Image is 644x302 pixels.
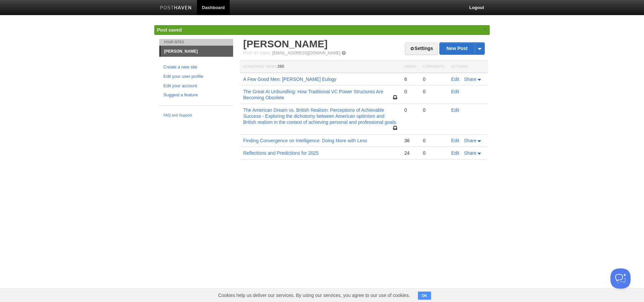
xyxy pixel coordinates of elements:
span: 260 [277,64,284,69]
a: The Great AI Unbundling: How Traditional VC Power Structures Are Becoming Obsolete [243,89,383,100]
div: 0 [423,138,444,144]
span: Post saved [157,27,182,33]
th: Views [401,61,419,73]
a: [EMAIL_ADDRESS][DOMAIN_NAME] [272,51,340,55]
div: 0 [423,89,444,95]
span: Share [464,138,476,143]
img: Posthaven-bar [160,6,192,11]
a: Edit [451,150,459,156]
a: Suggest a feature [163,92,229,99]
div: 36 [404,138,416,144]
th: Comments [420,61,448,73]
a: Create a new site [163,64,229,71]
a: A Few Good Men: [PERSON_NAME] Eulogy [243,77,336,82]
span: Share [464,150,476,156]
div: 0 [423,76,444,82]
a: × [482,25,488,34]
button: OK [418,292,431,300]
a: [PERSON_NAME] [243,38,328,49]
a: FAQ and Support [163,112,229,118]
a: Reflections and Predictions for 2025 [243,150,319,156]
div: 0 [423,150,444,156]
th: Actions [448,61,488,73]
span: Post by Email [243,51,271,55]
div: 24 [404,150,416,156]
span: Share [464,77,476,82]
div: 0 [404,89,416,95]
iframe: Help Scout Beacon - Open [610,268,631,289]
th: Homepage Views [240,61,401,73]
a: Edit your account [163,83,229,90]
a: Edit [451,77,459,82]
a: Edit [451,107,459,113]
li: Your Sites [159,39,233,46]
span: Cookies help us deliver our services. By using our services, you agree to our use of cookies. [211,289,417,302]
a: Edit your user profile [163,73,229,80]
div: 0 [423,107,444,113]
div: 6 [404,76,416,82]
a: [PERSON_NAME] [161,46,233,57]
a: New Post [440,43,484,54]
a: The American Dream vs. British Realism: Perceptions of Achievable Success - Exploring the dichoto... [243,107,397,125]
a: Edit [451,89,459,94]
a: Edit [451,138,459,143]
a: Settings [405,43,438,55]
a: Finding Convergence on Intelligence: Doing More with Less [243,138,367,143]
div: 0 [404,107,416,113]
